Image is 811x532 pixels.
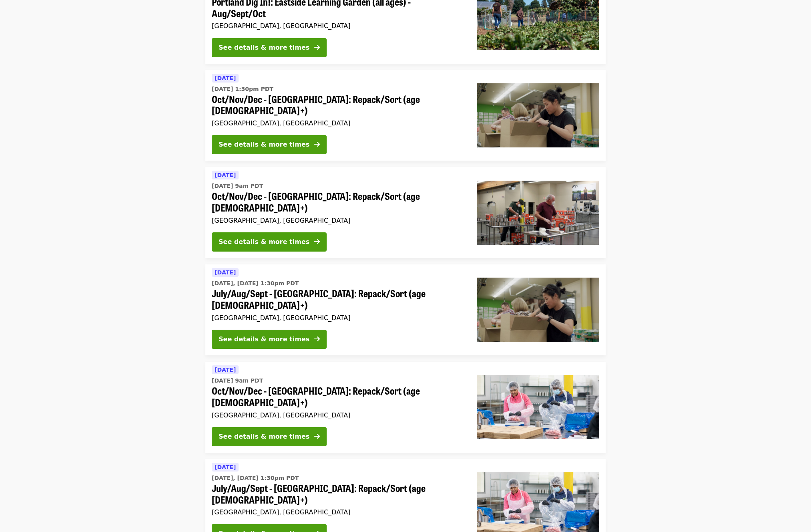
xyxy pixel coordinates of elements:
span: [DATE] [215,269,236,276]
div: [GEOGRAPHIC_DATA], [GEOGRAPHIC_DATA] [212,411,464,419]
div: See details & more times [219,140,309,149]
i: arrow-right icon [314,44,320,51]
button: See details & more times [212,232,327,252]
span: [DATE] [215,172,236,178]
time: [DATE] 9am PDT [212,377,263,385]
button: See details & more times [212,330,327,349]
img: Oct/Nov/Dec - Beaverton: Repack/Sort (age 10+) organized by Oregon Food Bank [477,375,599,439]
div: See details & more times [219,335,309,344]
time: [DATE] 9am PDT [212,182,263,190]
button: See details & more times [212,135,327,154]
button: See details & more times [212,38,327,57]
img: Oct/Nov/Dec - Portland: Repack/Sort (age 8+) organized by Oregon Food Bank [477,83,599,147]
i: arrow-right icon [314,335,320,343]
div: See details & more times [219,237,309,247]
span: Oct/Nov/Dec - [GEOGRAPHIC_DATA]: Repack/Sort (age [DEMOGRAPHIC_DATA]+) [212,93,464,117]
span: Oct/Nov/Dec - [GEOGRAPHIC_DATA]: Repack/Sort (age [DEMOGRAPHIC_DATA]+) [212,190,464,214]
a: See details for "July/Aug/Sept - Portland: Repack/Sort (age 8+)" [205,264,606,355]
i: arrow-right icon [314,141,320,148]
img: Oct/Nov/Dec - Portland: Repack/Sort (age 16+) organized by Oregon Food Bank [477,181,599,245]
div: [GEOGRAPHIC_DATA], [GEOGRAPHIC_DATA] [212,22,464,30]
span: [DATE] [215,75,236,81]
button: See details & more times [212,427,327,446]
span: [DATE] [215,367,236,373]
div: [GEOGRAPHIC_DATA], [GEOGRAPHIC_DATA] [212,314,464,322]
div: [GEOGRAPHIC_DATA], [GEOGRAPHIC_DATA] [212,508,464,516]
img: July/Aug/Sept - Portland: Repack/Sort (age 8+) organized by Oregon Food Bank [477,278,599,342]
span: Oct/Nov/Dec - [GEOGRAPHIC_DATA]: Repack/Sort (age [DEMOGRAPHIC_DATA]+) [212,385,464,408]
span: [DATE] [215,464,236,470]
i: arrow-right icon [314,433,320,440]
span: July/Aug/Sept - [GEOGRAPHIC_DATA]: Repack/Sort (age [DEMOGRAPHIC_DATA]+) [212,482,464,506]
span: July/Aug/Sept - [GEOGRAPHIC_DATA]: Repack/Sort (age [DEMOGRAPHIC_DATA]+) [212,288,464,311]
time: [DATE] 1:30pm PDT [212,85,273,93]
time: [DATE], [DATE] 1:30pm PDT [212,279,299,288]
a: See details for "Oct/Nov/Dec - Beaverton: Repack/Sort (age 10+)" [205,362,606,453]
div: [GEOGRAPHIC_DATA], [GEOGRAPHIC_DATA] [212,217,464,224]
div: [GEOGRAPHIC_DATA], [GEOGRAPHIC_DATA] [212,119,464,127]
div: See details & more times [219,432,309,441]
i: arrow-right icon [314,238,320,246]
div: See details & more times [219,43,309,52]
a: See details for "Oct/Nov/Dec - Portland: Repack/Sort (age 16+)" [205,167,606,258]
time: [DATE], [DATE] 1:30pm PDT [212,474,299,482]
a: See details for "Oct/Nov/Dec - Portland: Repack/Sort (age 8+)" [205,70,606,161]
